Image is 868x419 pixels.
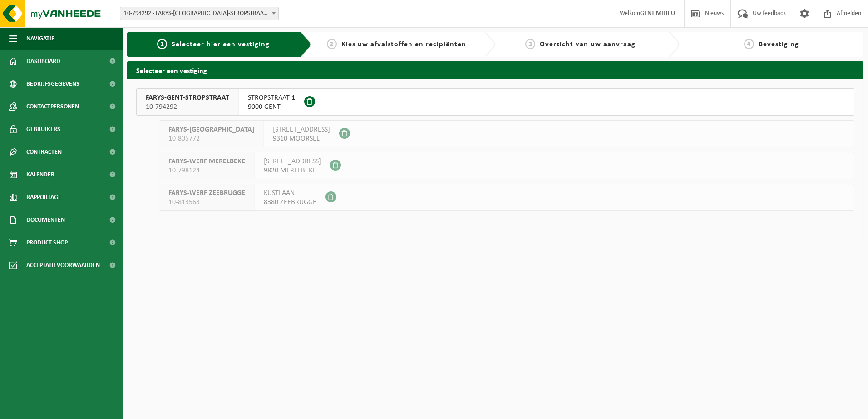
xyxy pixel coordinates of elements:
[759,41,799,48] span: Bevestiging
[744,39,754,49] span: 4
[264,166,321,175] span: 9820 MERELBEKE
[168,134,254,143] span: 10-805772
[26,209,65,231] span: Documenten
[26,231,68,254] span: Product Shop
[26,73,79,95] span: Bedrijfsgegevens
[168,125,254,134] span: FARYS-[GEOGRAPHIC_DATA]
[168,166,245,175] span: 10-798124
[26,50,60,73] span: Dashboard
[540,41,636,48] span: Overzicht van uw aanvraag
[168,198,245,207] span: 10-813563
[136,88,854,116] button: FARYS-GENT-STROPSTRAAT 10-794292 STROPSTRAAT 19000 GENT
[264,198,316,207] span: 8380 ZEEBRUGGE
[157,39,167,49] span: 1
[327,39,337,49] span: 2
[26,141,62,163] span: Contracten
[264,189,316,198] span: KUSTLAAN
[248,93,295,102] span: STROPSTRAAT 1
[146,93,229,102] span: FARYS-GENT-STROPSTRAAT
[146,102,229,112] span: 10-794292
[120,7,279,20] span: 10-794292 - FARYS-GENT-STROPSTRAAT - GENT
[248,102,295,112] span: 9000 GENT
[168,189,245,198] span: FARYS-WERF ZEEBRUGGE
[26,186,61,209] span: Rapportage
[26,254,100,277] span: Acceptatievoorwaarden
[264,157,321,166] span: [STREET_ADDRESS]
[26,27,54,50] span: Navigatie
[273,134,330,143] span: 9310 MOORSEL
[273,125,330,134] span: [STREET_ADDRESS]
[168,157,245,166] span: FARYS-WERF MERELBEKE
[26,118,60,141] span: Gebruikers
[26,163,54,186] span: Kalender
[127,61,863,79] h2: Selecteer een vestiging
[120,7,278,20] span: 10-794292 - FARYS-GENT-STROPSTRAAT - GENT
[640,10,675,17] strong: GENT MILIEU
[26,95,79,118] span: Contactpersonen
[525,39,535,49] span: 3
[341,41,466,48] span: Kies uw afvalstoffen en recipiënten
[172,41,270,48] span: Selecteer hier een vestiging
